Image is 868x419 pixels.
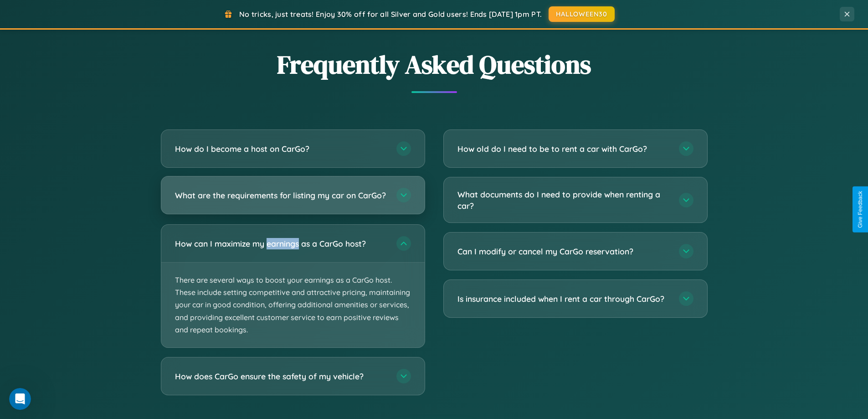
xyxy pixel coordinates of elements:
button: HALLOWEEN30 [549,6,615,22]
h3: Can I modify or cancel my CarGo reservation? [457,246,670,257]
span: No tricks, just treats! Enjoy 30% off for all Silver and Gold users! Ends [DATE] 1pm PT. [239,10,542,19]
h3: How can I maximize my earnings as a CarGo host? [175,238,387,249]
h3: How do I become a host on CarGo? [175,143,387,155]
h3: Is insurance included when I rent a car through CarGo? [457,293,670,305]
h3: What are the requirements for listing my car on CarGo? [175,190,387,201]
p: There are several ways to boost your earnings as a CarGo host. These include setting competitive ... [161,263,425,347]
h3: What documents do I need to provide when renting a car? [457,189,670,211]
iframe: Intercom live chat [9,388,31,410]
h3: How does CarGo ensure the safety of my vehicle? [175,371,387,382]
div: Give Feedback [857,191,863,228]
h3: How old do I need to be to rent a car with CarGo? [457,143,670,155]
h2: Frequently Asked Questions [161,47,708,82]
